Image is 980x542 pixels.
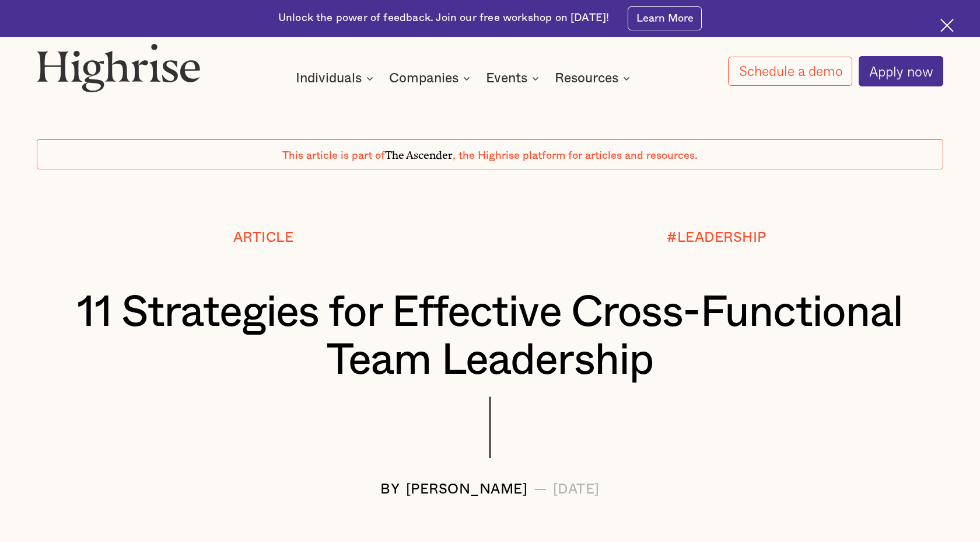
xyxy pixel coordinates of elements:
[667,231,766,246] div: #LEADERSHIP
[628,6,702,30] a: Learn More
[75,289,906,385] h1: 11 Strategies for Effective Cross-Functional Team Leadership
[728,57,852,86] a: Schedule a demo
[296,71,377,85] div: Individuals
[859,56,943,86] a: Apply now
[233,231,294,246] div: Article
[534,482,547,498] div: —
[385,146,453,159] span: The Ascender
[278,11,610,26] div: Unlock the power of feedback. Join our free workshop on [DATE]!
[940,19,954,32] img: Cross icon
[389,71,474,85] div: Companies
[553,482,600,498] div: [DATE]
[406,482,528,498] div: [PERSON_NAME]
[37,43,201,93] img: Highrise logo
[555,71,618,85] div: Resources
[486,71,527,85] div: Events
[282,150,385,161] span: This article is part of
[389,71,459,85] div: Companies
[453,150,698,161] span: , the Highrise platform for articles and resources.
[486,71,542,85] div: Events
[296,71,362,85] div: Individuals
[380,482,400,498] div: BY
[555,71,633,85] div: Resources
